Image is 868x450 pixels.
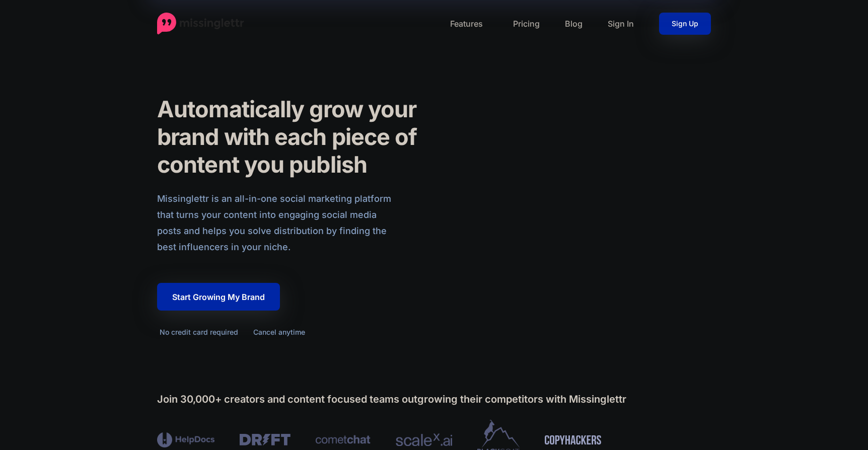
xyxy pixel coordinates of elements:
p: Missinglettr is an all-in-one social marketing platform that turns your content into engaging soc... [157,191,392,255]
a: Start Growing My Brand [157,283,280,311]
a: Sign Up [659,13,711,35]
a: Pricing [500,13,552,35]
li: Cancel anytime [251,326,305,338]
li: No credit card required [157,326,238,338]
a: Sign In [595,13,646,35]
a: Blog [552,13,595,35]
a: Features [438,13,500,35]
a: Home [157,13,244,35]
h4: Join 30,000+ creators and content focused teams outgrowing their competitors with Missinglettr [157,391,711,407]
h1: Automatically grow your brand with each piece of content you publish [157,95,442,178]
